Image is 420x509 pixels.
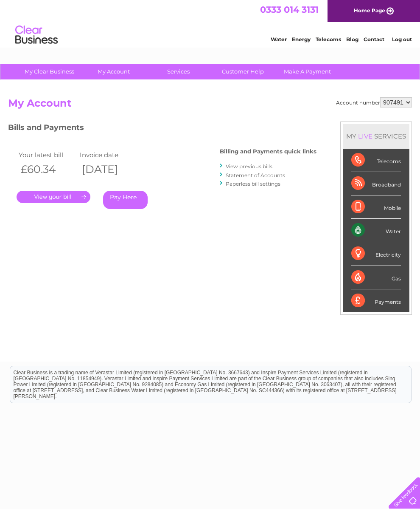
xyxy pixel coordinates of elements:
th: [DATE] [78,161,139,178]
div: Mobile [351,195,401,219]
div: LIVE [356,132,374,140]
a: Customer Help [208,64,278,79]
a: Telecoms [316,36,341,42]
a: My Clear Business [14,64,84,79]
div: Payments [351,289,401,312]
a: Contact [364,36,384,42]
h2: My Account [8,97,412,113]
a: Statement of Accounts [226,172,285,178]
a: . [17,191,90,203]
td: Invoice date [78,149,139,161]
div: Water [351,219,401,242]
a: My Account [79,64,149,79]
a: Energy [292,36,311,42]
div: MY SERVICES [343,124,409,148]
a: View previous bills [226,163,272,170]
th: £60.34 [17,161,78,178]
a: Services [143,64,213,79]
div: Telecoms [351,149,401,172]
a: 0333 014 3131 [260,4,319,15]
td: Your latest bill [17,149,78,161]
h3: Bills and Payments [8,122,316,136]
a: Pay Here [103,191,148,209]
div: Account number [336,97,412,107]
a: Blog [346,36,358,42]
div: Electricity [351,242,401,266]
div: Broadband [351,172,401,195]
a: Water [271,36,287,42]
img: logo.png [15,22,58,48]
a: Make A Payment [272,64,342,79]
h4: Billing and Payments quick links [220,148,316,155]
div: Gas [351,266,401,289]
a: Paperless bill settings [226,181,280,187]
a: Log out [392,36,412,42]
div: Clear Business is a trading name of Verastar Limited (registered in [GEOGRAPHIC_DATA] No. 3667643... [10,5,411,41]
